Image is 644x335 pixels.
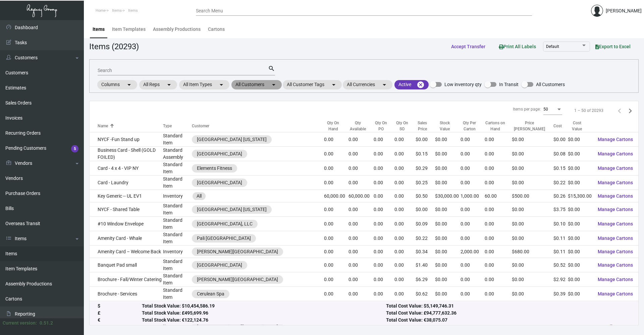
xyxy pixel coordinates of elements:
[543,107,562,112] mat-select: Items per page:
[499,44,536,49] span: Print All Labels
[444,80,482,88] span: Low inventory qty
[217,81,225,89] mat-icon: arrow_drop_down
[394,132,415,147] td: 0.00
[553,132,568,147] td: $0.00
[416,190,435,202] td: $0.50
[348,190,374,202] td: 60,000.00
[485,287,512,301] td: 0.00
[512,287,553,301] td: $0.00
[598,207,633,212] span: Manage Cartons
[485,176,512,190] td: 0.00
[461,147,485,161] td: 0.00
[324,190,348,202] td: 60,000.00
[374,202,395,217] td: 0.00
[163,272,192,287] td: Standard Item
[485,301,512,316] td: 0.00
[324,231,348,246] td: 0.00
[485,120,506,132] div: Cartons on Hand
[163,217,192,231] td: Standard Item
[163,190,192,202] td: Inventory
[485,147,512,161] td: 0.00
[512,202,553,217] td: $0.00
[592,259,638,271] button: Manage Cartons
[512,272,553,287] td: $0.00
[461,272,485,287] td: 0.00
[590,41,636,53] button: Export to Excel
[592,177,638,189] button: Manage Cartons
[374,190,395,202] td: 0.00
[374,246,395,258] td: 0.00
[598,249,633,254] span: Manage Cartons
[461,120,485,132] div: Qty Per Carton
[163,301,192,316] td: Standard Item
[435,231,460,246] td: $0.00
[3,320,37,327] div: Current version:
[348,161,374,176] td: 0.00
[446,41,491,53] button: Accept Transfer
[592,162,638,174] button: Manage Cartons
[348,217,374,231] td: 0.00
[197,136,267,143] div: [GEOGRAPHIC_DATA] [US_STATE]
[416,287,435,301] td: $0.62
[485,217,512,231] td: 0.00
[386,303,630,310] div: Total Cost Value: $5,149,746.31
[553,258,568,272] td: $0.52
[163,123,192,129] div: Type
[163,161,192,176] td: Standard Item
[394,217,415,231] td: 0.00
[568,132,592,147] td: $0.00
[485,132,512,147] td: 0.00
[374,176,395,190] td: 0.00
[598,193,633,199] span: Manage Cartons
[163,147,192,161] td: Standard Assembly
[568,272,592,287] td: $0.00
[435,132,460,147] td: $0.00
[163,176,192,190] td: Standard Item
[348,246,374,258] td: 0.00
[598,137,633,142] span: Manage Cartons
[546,44,559,49] span: Default
[153,26,201,33] div: Assembly Productions
[568,190,592,202] td: $15,300.00
[485,190,512,202] td: 60.00
[543,107,548,112] span: 50
[270,81,278,89] mat-icon: arrow_drop_down
[394,176,415,190] td: 0.00
[90,147,163,161] td: Business Card - Shell (GOLD FOILED)
[90,246,163,258] td: Amenity Card – Welcome Back
[374,272,395,287] td: 0.00
[324,120,348,132] div: Qty On Hand
[90,190,163,202] td: Key Generic -- UL EV1
[374,217,395,231] td: 0.00
[598,151,633,156] span: Manage Cartons
[435,120,454,132] div: Stock Value
[98,310,142,317] div: £
[435,301,460,316] td: $0.00
[348,202,374,217] td: 0.00
[96,8,106,13] span: Home
[394,147,415,161] td: 0.00
[416,161,435,176] td: $0.29
[568,301,592,316] td: $0.00
[485,231,512,246] td: 0.00
[139,80,177,89] mat-chip: All Reps
[324,147,348,161] td: 0.00
[435,272,460,287] td: $0.00
[197,150,242,157] div: [GEOGRAPHIC_DATA]
[553,123,568,129] div: Cost
[165,81,173,89] mat-icon: arrow_drop_down
[568,202,592,217] td: $0.00
[163,123,172,129] div: Type
[485,258,512,272] td: 0.00
[595,44,631,49] span: Export to Excel
[485,120,512,132] div: Cartons on Hand
[461,258,485,272] td: 0.00
[197,235,251,242] div: Pali [GEOGRAPHIC_DATA]
[343,80,392,89] mat-chip: All Currencies
[598,236,633,241] span: Manage Cartons
[90,217,163,231] td: #10 Window Envelope
[485,202,512,217] td: 0.00
[324,217,348,231] td: 0.00
[416,120,435,132] div: Sales Price
[435,202,460,217] td: $0.00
